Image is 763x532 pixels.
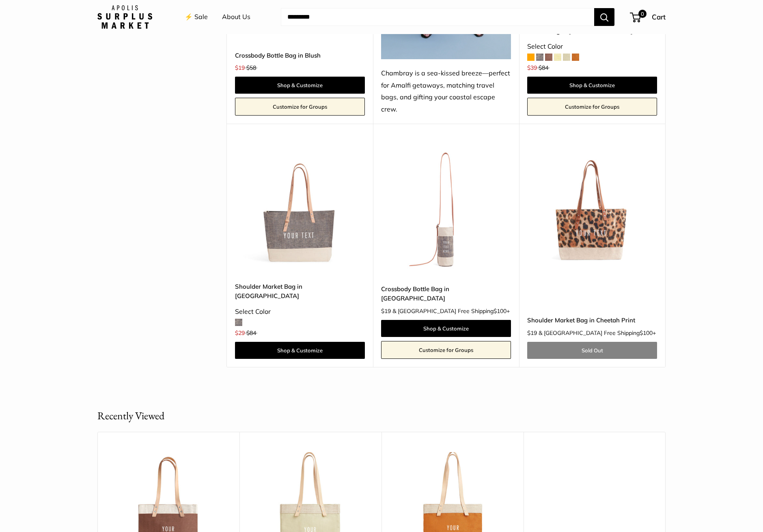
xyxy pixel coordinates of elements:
[235,51,365,60] a: Crossbody Bottle Bag in Blush
[222,11,250,23] a: About Us
[235,282,365,301] a: Shoulder Market Bag in [GEOGRAPHIC_DATA]
[381,144,511,274] a: description_Our first Crossbody Bottle Bagdescription_Effortless style no matter where you are
[631,11,666,24] a: 0 Cart
[652,13,666,21] span: Cart
[381,67,511,116] div: Chambray is a sea-kissed breeze—perfect for Amalfi getaways, matching travel bags, and gifting yo...
[235,144,365,274] img: description_Our first Chambray Shoulder Market Bag
[235,306,365,318] div: Select Color
[539,64,548,71] span: $84
[97,408,164,424] h2: Recently Viewed
[527,342,657,359] a: Sold Out
[527,64,537,71] span: $39
[246,329,256,337] span: $84
[235,98,365,116] a: Customize for Groups
[527,98,657,116] a: Customize for Groups
[381,320,511,337] a: Shop & Customize
[235,77,365,94] a: Shop & Customize
[381,144,511,274] img: description_Our first Crossbody Bottle Bag
[235,64,245,71] span: $19
[97,5,152,29] img: Apolis: Surplus Market
[381,284,511,303] a: Crossbody Bottle Bag in [GEOGRAPHIC_DATA]
[527,329,537,337] span: $19
[235,342,365,359] a: Shop & Customize
[638,10,647,18] span: 0
[527,315,657,325] a: Shoulder Market Bag in Cheetah Print
[527,77,657,94] a: Shop & Customize
[381,341,511,359] a: Customize for Groups
[494,307,507,315] span: $100
[527,41,657,53] div: Select Color
[527,144,657,274] a: description_Make it yours with custom printed text.Shoulder Market Bag in Cheetah Print
[527,144,657,274] img: description_Make it yours with custom printed text.
[381,307,391,315] span: $19
[235,144,365,274] a: description_Our first Chambray Shoulder Market Bagdescription_Adjustable soft leather handle
[392,308,510,314] span: & [GEOGRAPHIC_DATA] Free Shipping +
[246,64,256,71] span: $58
[281,8,594,26] input: Search...
[640,329,653,337] span: $100
[539,330,656,336] span: & [GEOGRAPHIC_DATA] Free Shipping +
[235,329,245,337] span: $29
[594,8,614,26] button: Search
[185,11,208,23] a: ⚡️ Sale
